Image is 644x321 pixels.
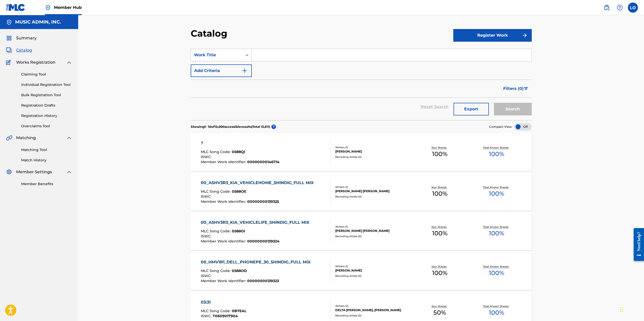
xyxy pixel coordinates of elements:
span: T0609017904 [213,314,238,318]
span: 100 % [489,189,504,198]
img: help [617,5,623,11]
button: Export [454,103,489,115]
div: Recording Artists ( 0 ) [335,195,411,199]
div: [PERSON_NAME] [335,268,411,273]
span: 0588QI [232,150,245,154]
span: 100 % [432,268,447,278]
div: Recording Artists ( 0 ) [335,155,411,159]
a: Public Search [602,3,612,13]
span: Member Work Identifier : [201,199,247,204]
img: filter [524,87,528,90]
a: 00_ASHV3R3_KIA_VEHICLELIFE_SHINDIG_FULL MIXMLC Song Code:0588OIISWC:Member Work Identifier:000000... [191,212,532,250]
div: User Menu [628,3,638,13]
div: ? [201,140,279,146]
span: 0588OE [232,189,246,194]
span: 100 % [489,268,504,278]
div: [PERSON_NAME] [PERSON_NAME] [335,229,411,233]
span: Filters ( 0 ) [503,86,524,92]
span: 0588OI [232,229,245,233]
button: Register Work [453,29,532,42]
a: SummarySummary [6,35,37,41]
span: Compact View [489,125,512,129]
img: expand [66,135,72,141]
span: Member Work Identifier : [201,279,247,283]
span: ISWC : [201,155,213,159]
img: 9d2ae6d4665cec9f34b9.svg [242,68,248,74]
p: Total Known Shares: [483,225,510,229]
div: Recording Artists ( 0 ) [335,314,411,317]
img: expand [66,169,72,175]
span: Matching [16,135,36,141]
a: Bulk Registration Tool [21,92,72,98]
span: Summary [16,35,37,41]
span: 100 % [432,150,447,159]
p: Total Known Shares: [483,304,510,308]
div: Writers ( 2 ) [335,304,411,308]
a: Individual Registration Tool [21,82,72,87]
p: Your Shares: [431,146,448,150]
a: Overclaims Tool [21,124,72,129]
a: 00_ASHV3R3_KIA_VEHICLEHOME_SHINDIG_FULL MIXMLC Song Code:0588OEISWC:Member Work Identifier:000000... [191,173,532,211]
div: Recording Artists ( 0 ) [335,234,411,238]
p: Your Shares: [431,304,448,308]
h5: MUSIC ADMIN, INC. [15,19,61,25]
p: Total Known Shares: [483,185,510,189]
span: Catalog [16,47,32,53]
span: 00000000139325 [247,199,279,204]
div: DELTA [PERSON_NAME], [PERSON_NAME] [335,308,411,312]
span: 100 % [489,308,504,317]
iframe: Resource Center [630,224,644,265]
span: ? [271,125,276,129]
span: ISWC : [201,234,213,238]
button: Filters (0) [500,82,532,95]
span: 00000000139324 [247,239,279,243]
div: [PERSON_NAME] [335,149,411,154]
span: MLC Song Code : [201,268,232,273]
span: Member Work Identifier : [201,160,247,164]
span: MLC Song Code : [201,229,232,233]
img: Accounts [6,19,12,25]
a: Matching Tool [21,147,72,153]
a: Registration History [21,113,72,118]
span: 100 % [489,150,504,159]
div: Drag [620,302,623,317]
p: Your Shares: [431,225,448,229]
form: Search Form [191,49,532,120]
a: Member Benefits [21,181,72,187]
img: Summary [6,35,12,41]
div: 00_ASHV3R3_KIA_VEHICLEHOME_SHINDIG_FULL MIX [201,180,316,186]
span: Member Hub [54,5,82,10]
div: 03:31 [201,299,246,305]
div: Writers ( 1 ) [335,145,411,149]
a: ?MLC Song Code:0588QIISWC:Member Work Identifier:00000000146714Writers (1)[PERSON_NAME]Recording ... [191,133,532,171]
div: Work Title [194,52,239,58]
span: 00000000139323 [247,279,279,283]
img: search [604,5,610,11]
span: MLC Song Code : [201,150,232,154]
div: Writers ( 1 ) [335,185,411,189]
p: Your Shares: [431,185,448,189]
p: Showing 1 - 10 of 10,000 accessible results (Total 13,611 ) [191,125,270,129]
div: Writers ( 1 ) [335,225,411,229]
button: Add Criteria [191,64,252,77]
div: 00_ASHV3R3_KIA_VEHICLELIFE_SHINDIG_FULL MIX [201,219,312,226]
img: Catalog [6,47,12,53]
p: Total Known Shares: [483,146,510,150]
a: CatalogCatalog [6,47,32,53]
span: Member Work Identifier : [201,239,247,243]
img: expand [66,59,72,65]
iframe: Chat Widget [619,297,644,321]
p: Total Known Shares: [483,265,510,268]
span: 100 % [432,189,447,198]
span: MLC Song Code : [201,309,232,313]
span: 50 % [433,308,446,317]
span: 00000000146714 [247,160,279,164]
span: 100 % [432,229,447,238]
img: Matching [6,135,12,141]
img: Works Registration [6,59,13,65]
img: Top Rightsholder [45,5,51,11]
img: f7272a7cc735f4ea7f67.svg [522,32,528,38]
